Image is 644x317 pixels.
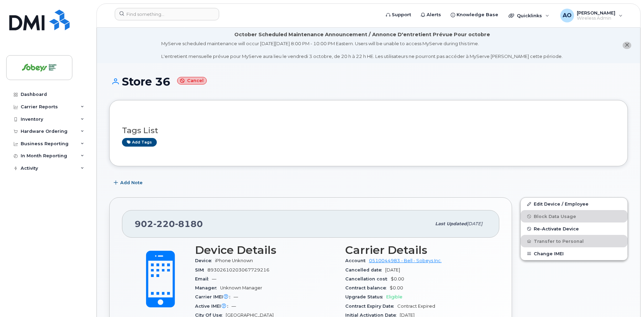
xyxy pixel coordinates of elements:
span: — [234,294,238,299]
span: — [212,276,216,281]
a: Add tags [122,138,157,147]
span: SIM [195,267,207,273]
span: Active IMEI [195,304,232,309]
span: Cancellation cost [345,276,391,281]
button: Block Data Usage [521,210,627,222]
span: Re-Activate Device [534,226,579,231]
span: Last updated [435,221,467,226]
div: MyServe scheduled maintenance will occur [DATE][DATE] 8:00 PM - 10:00 PM Eastern. Users will be u... [161,40,563,60]
span: Unknown Manager [220,285,262,290]
span: 8180 [175,219,203,229]
button: Add Note [109,177,149,189]
small: Cancel [177,77,207,85]
div: October Scheduled Maintenance Announcement / Annonce D'entretient Prévue Pour octobre [234,31,490,38]
span: Carrier IMEI [195,294,234,299]
span: 220 [153,219,175,229]
span: [DATE] [385,267,400,273]
h3: Tags List [122,126,615,135]
span: Account [345,258,369,263]
span: Add Note [120,179,143,186]
span: Manager [195,285,220,290]
span: Device [195,258,215,263]
span: Contract Expiry Date [345,304,397,309]
a: 0510044983 - Bell - Sobeys Inc. [369,258,442,263]
button: Re-Activate Device [521,222,627,235]
span: 89302610203067729216 [207,267,269,273]
span: Contract Expired [397,304,435,309]
a: Edit Device / Employee [521,198,627,210]
button: Transfer to Personal [521,235,627,247]
button: close notification [623,42,631,49]
span: $0.00 [390,285,403,290]
span: [DATE] [467,221,482,226]
span: Eligible [386,294,402,299]
h3: Carrier Details [345,244,487,256]
span: $0.00 [391,276,404,281]
span: Contract balance [345,285,390,290]
span: iPhone Unknown [215,258,253,263]
span: Upgrade Status [345,294,386,299]
span: Cancelled date [345,267,385,273]
h1: Store 36 [109,76,628,88]
span: Email [195,276,212,281]
span: 902 [135,219,203,229]
h3: Device Details [195,244,337,256]
span: — [232,304,236,309]
button: Change IMEI [521,247,627,260]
